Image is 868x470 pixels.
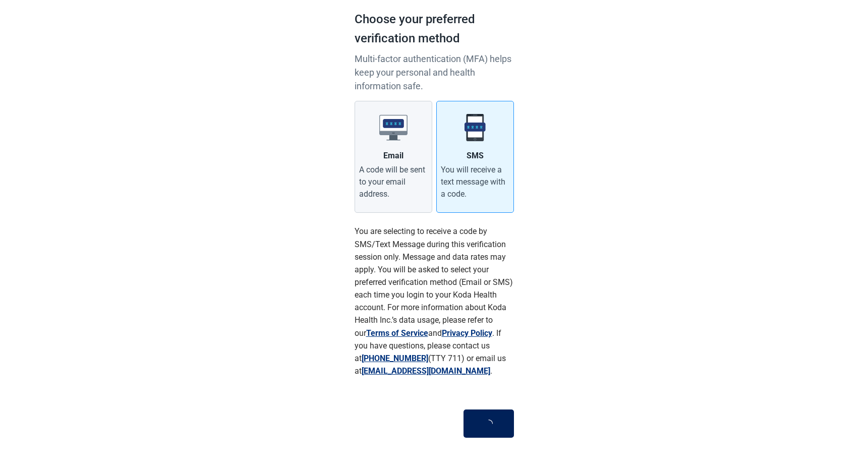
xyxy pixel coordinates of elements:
div: Email [383,150,403,162]
p: You are selecting to receive a code by SMS/Text Message during this verification session only. Me... [355,225,514,377]
span: loading [484,419,493,428]
a: [EMAIL_ADDRESS][DOMAIN_NAME] [362,366,490,376]
a: Privacy Policy [442,328,492,338]
div: SMS [467,150,484,162]
p: Multi-factor authentication (MFA) helps keep your personal and health information safe. [355,52,514,93]
div: You will receive a text message with a code. [441,164,509,200]
a: Terms of Service [366,328,428,338]
a: [PHONE_NUMBER] [362,354,428,363]
h1: Choose your preferred verification method [355,10,514,52]
div: A code will be sent to your email address. [359,164,428,200]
